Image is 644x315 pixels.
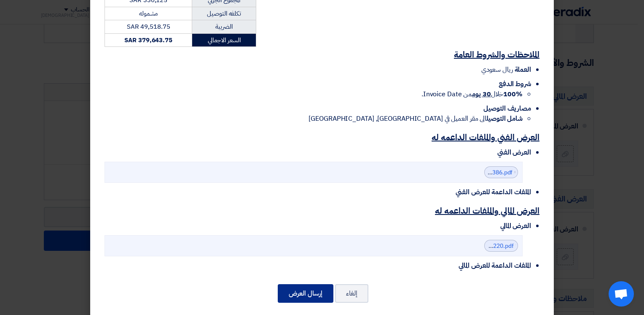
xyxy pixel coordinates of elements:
[499,79,531,89] span: شروط الدفع
[459,261,531,271] span: الملفات الداعمة للعرض المالي
[432,131,539,144] u: العرض الفني والملفات الداعمه له
[335,284,368,303] button: إلغاء
[515,65,531,75] span: العملة
[192,7,256,20] td: تكلفه التوصيل
[139,9,158,18] span: مشموله
[609,281,634,307] div: Open chat
[192,33,256,47] td: السعر الاجمالي
[486,114,523,124] strong: شامل التوصيل
[105,114,523,124] li: الى مقر العميل في [GEOGRAPHIC_DATA], [GEOGRAPHIC_DATA]
[472,89,491,99] u: 30 يوم
[435,204,539,217] u: العرض المالي والملفات الداعمه له
[483,103,531,114] span: مصاريف التوصيل
[503,89,523,99] strong: 100%
[454,48,539,61] u: الملاحظات والشروط العامة
[500,221,531,231] span: العرض المالي
[497,147,531,157] span: العرض الفني
[456,187,531,197] span: الملفات الداعمة للعرض الفني
[124,35,172,45] strong: SAR 379,643.75
[192,20,256,34] td: الضريبة
[421,89,523,99] span: خلال من Invoice Date.
[127,22,170,31] span: SAR 49,518.75
[278,284,333,303] button: إرسال العرض
[481,65,513,75] span: ريال سعودي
